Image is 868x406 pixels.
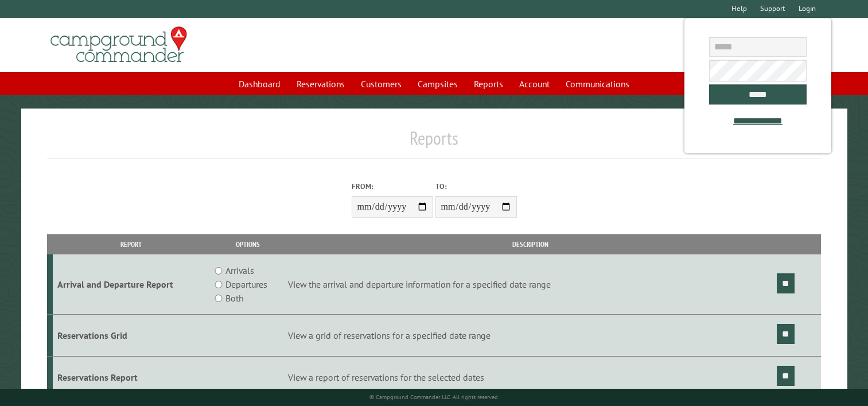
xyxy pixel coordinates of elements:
img: Campground Commander [47,22,190,67]
label: Both [225,291,243,305]
label: Departures [225,277,267,291]
th: Description [286,234,775,254]
td: Arrival and Departure Report [53,254,210,315]
a: Reports [467,73,510,95]
th: Report [53,234,210,254]
td: View a report of reservations for the selected dates [286,357,775,399]
td: View the arrival and departure information for a specified date range [286,254,775,315]
h1: Reports [47,127,821,158]
td: View a grid of reservations for a specified date range [286,315,775,357]
a: Campsites [411,73,465,95]
td: Reservations Grid [53,315,210,357]
label: To: [435,181,517,192]
label: From: [352,181,433,192]
a: Dashboard [232,73,287,95]
a: Reservations [290,73,352,95]
td: Reservations Report [53,357,210,399]
a: Account [512,73,556,95]
a: Customers [354,73,408,95]
th: Options [210,234,286,254]
a: Communications [559,73,636,95]
small: © Campground Commander LLC. All rights reserved. [369,393,499,401]
label: Arrivals [225,264,254,277]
